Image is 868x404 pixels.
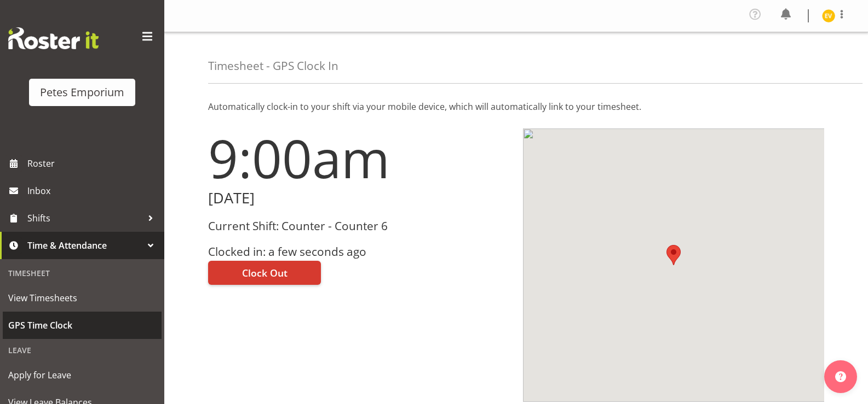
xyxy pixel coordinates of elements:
[822,9,835,22] img: eva-vailini10223.jpg
[8,290,156,306] span: View Timesheets
[3,262,162,284] div: Timesheet
[3,312,162,339] a: GPS Time Clock
[27,155,159,172] span: Roster
[3,361,162,389] a: Apply for Leave
[242,266,288,280] span: Clock Out
[8,367,156,383] span: Apply for Leave
[3,284,162,312] a: View Timesheets
[27,183,159,199] span: Inbox
[3,339,162,361] div: Leave
[27,210,142,226] span: Shifts
[40,84,124,101] div: Petes Emporium
[208,128,510,188] h1: 9:00am
[208,190,510,207] h2: [DATE]
[27,237,142,254] span: Time & Attendance
[208,100,824,113] p: Automatically clock-in to your shift via your mobile device, which will automatically link to you...
[208,220,510,232] h3: Current Shift: Counter - Counter 6
[835,371,846,382] img: help-xxl-2.png
[208,60,338,72] h4: Timesheet - GPS Clock In
[8,317,156,333] span: GPS Time Clock
[208,261,321,285] button: Clock Out
[208,245,510,258] h3: Clocked in: a few seconds ago
[8,27,99,49] img: Rosterit website logo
